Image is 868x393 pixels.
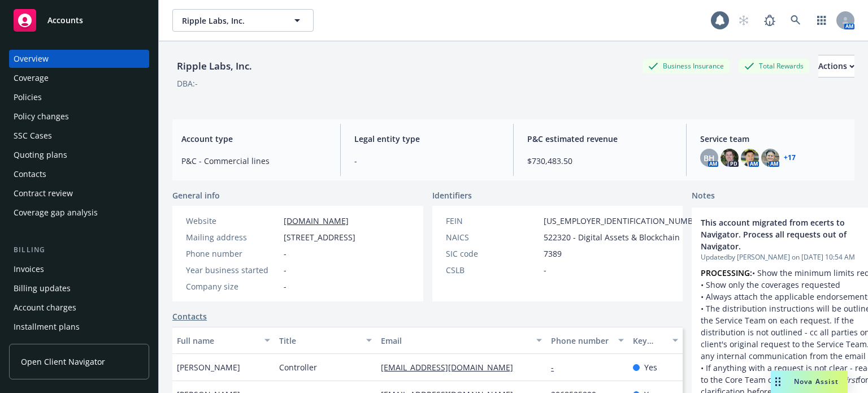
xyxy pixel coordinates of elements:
span: P&C - Commercial lines [181,155,327,167]
button: Nova Assist [771,370,848,393]
a: SSC Cases [9,127,149,145]
div: Contacts [14,165,46,183]
span: Identifiers [432,189,472,201]
span: Ripple Labs, Inc. [182,15,280,27]
a: Accounts [9,5,149,36]
span: Open Client Navigator [21,356,105,368]
a: Installment plans [9,318,149,336]
div: Quoting plans [14,146,67,164]
div: Key contact [633,335,666,347]
button: Full name [172,327,275,354]
a: Billing updates [9,279,149,297]
button: Actions [818,55,854,77]
a: Account charges [9,299,149,317]
div: FEIN [446,215,539,227]
div: Company size [186,280,279,292]
a: Coverage gap analysis [9,204,149,222]
span: Account type [181,133,327,145]
div: CSLB [446,264,539,276]
button: Phone number [546,327,628,354]
a: Search [784,9,807,32]
a: Switch app [810,9,833,32]
span: [PERSON_NAME] [177,361,240,373]
div: Policies [14,88,42,106]
a: Quoting plans [9,146,149,164]
span: - [284,264,287,276]
div: Coverage [14,69,49,87]
em: first [843,374,858,385]
span: $730,483.50 [527,155,672,167]
button: Title [275,327,377,354]
a: Policies [9,88,149,106]
div: Actions [818,55,854,77]
span: - [354,155,500,167]
div: Website [186,215,279,227]
div: Coverage gap analysis [14,204,98,222]
div: Policy changes [14,107,69,126]
span: 7389 [544,248,562,260]
span: [US_EMPLOYER_IDENTIFICATION_NUMBER] [544,215,705,227]
span: [STREET_ADDRESS] [284,231,355,243]
button: Ripple Labs, Inc. [172,9,314,32]
div: Billing updates [14,279,71,297]
span: General info [172,189,220,201]
div: Drag to move [771,370,785,393]
div: SIC code [446,248,539,260]
a: Report a Bug [758,9,781,32]
a: Invoices [9,260,149,278]
div: Overview [14,50,49,68]
a: Coverage [9,69,149,87]
a: Overview [9,50,149,68]
button: Email [376,327,546,354]
div: Business Insurance [643,59,730,73]
div: Account charges [14,299,76,317]
img: photo [761,149,779,167]
span: P&C estimated revenue [527,133,672,145]
span: Controller [279,361,317,373]
span: - [544,264,546,276]
a: [DOMAIN_NAME] [284,215,349,226]
span: Service team [700,133,845,145]
div: Ripple Labs, Inc. [172,59,257,74]
div: Phone number [551,335,611,347]
span: Yes [644,361,657,373]
div: Contract review [14,184,73,202]
div: NAICS [446,231,539,243]
span: 522320 - Digital Assets & Blockchain [544,231,680,243]
div: Installment plans [14,318,80,336]
div: Email [381,335,530,347]
div: Year business started [186,264,279,276]
div: Total Rewards [739,59,809,73]
div: Title [279,335,360,347]
div: DBA: - [177,77,198,89]
img: photo [721,149,739,167]
span: BH [704,152,715,164]
strong: PROCESSING: [701,267,752,278]
a: - [551,362,563,373]
a: [EMAIL_ADDRESS][DOMAIN_NAME] [381,362,522,373]
div: Full name [177,335,258,347]
div: Phone number [186,248,279,260]
div: Mailing address [186,231,279,243]
span: Nova Assist [794,377,839,386]
a: Start snowing [732,9,755,32]
div: Invoices [14,260,44,278]
a: Contacts [9,165,149,183]
a: Contract review [9,184,149,202]
span: This account migrated from ecerts to Navigator. Process all requests out of Navigator. [701,217,868,252]
div: Billing [9,244,149,256]
button: Key contact [628,327,683,354]
span: - [284,248,287,260]
a: Policy changes [9,107,149,126]
a: +17 [784,154,796,161]
span: Accounts [47,16,83,25]
div: SSC Cases [14,127,52,145]
span: Legal entity type [354,133,500,145]
span: Notes [692,189,715,203]
a: Contacts [172,310,207,322]
img: photo [741,149,759,167]
span: - [284,280,287,292]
